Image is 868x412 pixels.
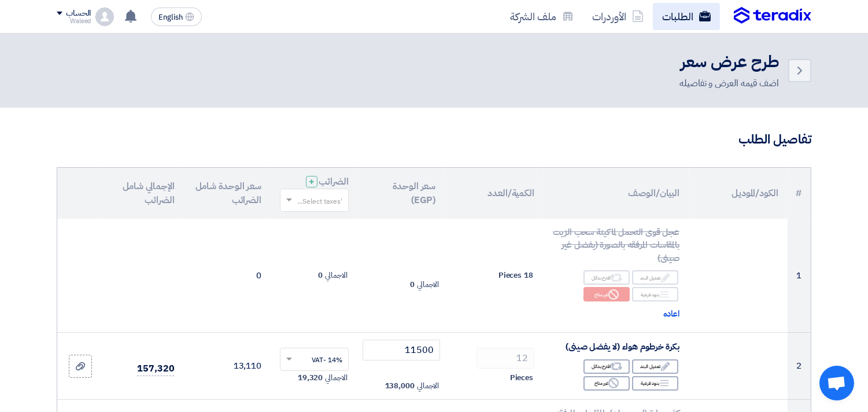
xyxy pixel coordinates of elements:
[510,372,533,384] span: Pieces
[819,366,854,400] div: Open chat
[151,8,202,26] button: English
[358,168,445,219] th: سعر الوحدة (EGP)
[679,51,779,73] h2: طرح عرض سعر
[410,279,415,290] span: 0
[325,270,347,281] span: الاجمالي
[632,270,678,285] div: تعديل البند
[583,3,653,30] a: الأوردرات
[544,168,689,219] th: البيان/الوصف
[583,376,630,391] div: غير متاح
[298,372,323,384] span: 19,320
[653,3,720,30] a: الطلبات
[632,376,678,391] div: بنود فرعية
[689,168,788,219] th: الكود/الموديل
[318,270,323,281] span: 0
[57,131,811,149] h3: تفاصيل الطلب
[734,7,811,24] img: Teradix logo
[583,270,630,285] div: اقترح بدائل
[66,9,91,19] div: الحساب
[158,13,183,21] span: English
[183,168,271,219] th: سعر الوحدة شامل الضرائب
[632,287,678,301] div: بنود فرعية
[280,348,349,371] ng-select: VAT
[417,279,439,290] span: الاجمالي
[104,168,183,219] th: الإجمالي شامل الضرائب
[663,307,680,321] span: اعاده
[183,219,271,333] td: 0
[477,348,534,369] input: RFQ_STEP1.ITEMS.2.AMOUNT_TITLE
[363,340,441,360] input: أدخل سعر الوحدة
[583,359,630,374] div: اقترح بدائل
[553,226,679,264] span: عجل قوى التحمل لماكينة سحب الزيت بالمقاسات المرفقه بالصورة (يفضل غير صينى)
[788,332,811,400] td: 2
[788,168,811,219] th: #
[566,340,679,353] span: بكرة خرطوم هواء (لا يفضل صينى)
[501,3,583,30] a: ملف الشركة
[325,372,347,384] span: الاجمالي
[417,380,439,392] span: الاجمالي
[632,359,678,374] div: تعديل البند
[57,18,91,24] div: Waleed
[524,270,533,281] span: 18
[95,8,114,26] img: profile_test.png
[583,287,630,301] div: غير متاح
[679,76,779,90] div: اضف قيمه العرض و تفاصيله
[788,219,811,333] td: 1
[445,168,544,219] th: الكمية/العدد
[385,380,415,392] span: 138,000
[183,332,271,400] td: 13,110
[271,168,358,219] th: الضرائب
[498,270,522,281] span: Pieces
[309,175,315,189] span: +
[137,362,174,376] span: 157,320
